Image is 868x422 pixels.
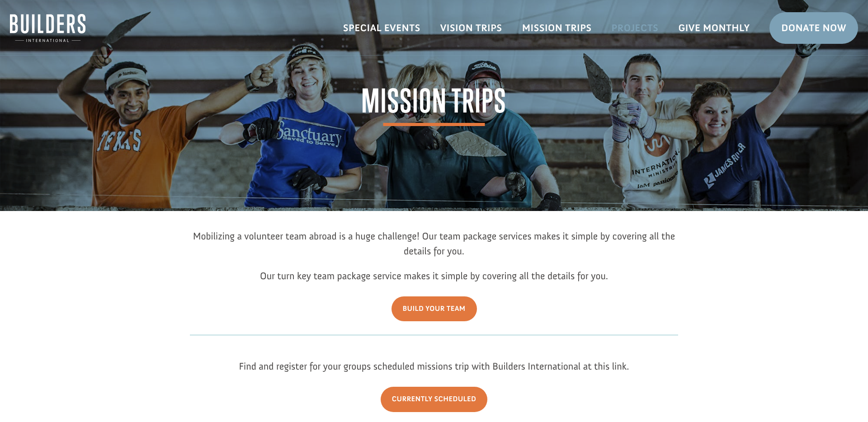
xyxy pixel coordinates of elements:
[16,36,23,42] img: US.png
[193,230,675,257] span: Mobilizing a volunteer team abroad is a huge challenge! Our team package services makes it simple...
[392,296,477,321] a: Build Your Team
[16,9,124,27] div: [PERSON_NAME] E A. donated $50
[430,15,512,41] a: Vision Trips
[668,15,759,41] a: Give Monthly
[361,85,506,126] span: Mission Trips
[381,387,488,412] a: Currently Scheduled
[260,270,608,282] span: Our turn key team package service makes it simple by covering all the details for you.
[602,15,669,41] a: Projects
[16,28,124,34] div: to
[10,14,85,42] img: Builders International
[769,12,858,44] a: Donate Now
[512,15,602,41] a: Mission Trips
[24,36,124,42] span: [GEOGRAPHIC_DATA] , [GEOGRAPHIC_DATA]
[128,18,168,34] button: Donate
[333,15,430,41] a: Special Events
[21,28,75,34] strong: Project Shovel Ready
[61,19,69,26] img: emoji partyPopper
[239,360,629,372] span: Find and register for your groups scheduled missions trip with Builders International at this link.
